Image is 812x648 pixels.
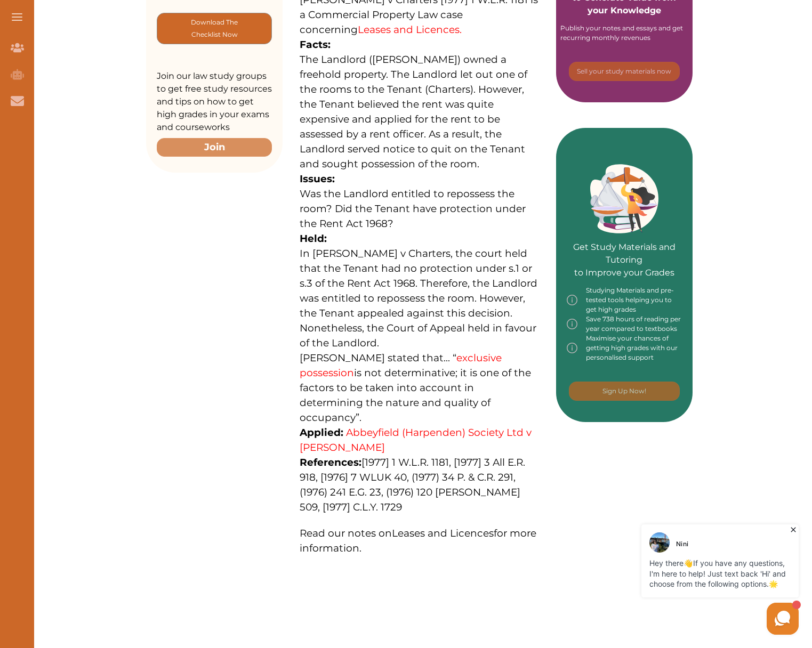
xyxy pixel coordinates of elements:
img: info-img [567,286,577,314]
p: Download The Checklist Now [179,16,250,41]
img: Green card image [590,164,658,233]
div: Save 738 hours of reading per year compared to textbooks [567,314,682,334]
p: Sell your study materials now [577,67,671,76]
span: In [PERSON_NAME] v Charters, the court held that the Tenant had no protection under s.1 or s.3 of... [300,247,537,349]
div: Maximise your chances of getting high grades with our personalised support [567,334,682,362]
p: Join our law study groups to get free study resources and tips on how to get high grades in your ... [157,70,272,134]
button: [object Object] [569,382,680,401]
iframe: HelpCrunch [556,522,801,637]
a: Leases and Licences. [358,23,462,36]
button: Join [157,138,272,157]
div: Studying Materials and pre-tested tools helping you to get high grades [567,286,682,314]
p: Get Study Materials and Tutoring to Improve your Grades [567,211,682,279]
a: Abbeyfield (Harpenden) Society Ltd v [PERSON_NAME] [300,426,532,453]
strong: Facts: [300,38,331,51]
span: [PERSON_NAME] stated that... “ is not determinative; it is one of the factors to be taken into ac... [300,352,531,424]
span: Read our notes on for more information. [300,527,536,554]
button: [object Object] [569,62,680,81]
strong: References: [300,456,361,468]
strong: Held: [300,232,327,245]
button: [object Object] [157,13,272,44]
p: Sign Up Now! [602,386,646,396]
strong: Issues: [300,173,335,185]
span: [1977] 1 W.L.R. 1181, [1977] 3 All E.R. 918, [1976] 7 WLUK 40, (1977) 34 P. & C.R. 291, (1976) 24... [300,456,525,513]
div: Publish your notes and essays and get recurring monthly revenues [560,23,688,43]
a: Leases and Licences [392,527,494,539]
span: The Landlord ([PERSON_NAME]) owned a freehold property. The Landlord let out one of the rooms to ... [300,53,527,170]
iframe: Reviews Badge Ribbon Widget [569,465,771,482]
span: Was the Landlord entitled to repossess the room? Did the Tenant have protection under the Rent Ac... [300,188,526,230]
img: info-img [567,314,577,334]
img: info-img [567,334,577,362]
strong: Applied: [300,426,343,439]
